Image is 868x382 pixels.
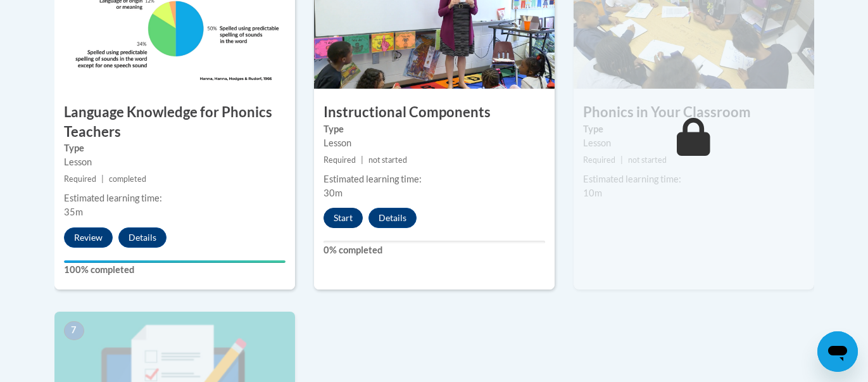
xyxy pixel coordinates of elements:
span: 35m [64,207,83,217]
label: Type [583,122,805,136]
div: Estimated learning time: [64,191,286,205]
span: Required [583,155,615,165]
label: 100% completed [64,263,286,277]
span: not started [368,155,407,165]
label: Type [64,141,286,155]
button: Start [324,208,363,228]
span: | [101,174,104,184]
span: Required [324,155,356,165]
button: Details [368,208,417,228]
iframe: Button to launch messaging window [817,331,858,372]
div: Lesson [64,155,286,169]
span: | [620,155,623,165]
span: 30m [324,188,343,198]
span: | [361,155,363,165]
span: Required [64,174,96,184]
span: not started [628,155,667,165]
button: Review [64,227,113,248]
h3: Language Knowledge for Phonics Teachers [54,103,295,142]
span: 10m [583,188,602,198]
div: Lesson [324,136,545,150]
div: Lesson [583,136,805,150]
div: Estimated learning time: [324,172,545,186]
h3: Phonics in Your Classroom [574,103,814,122]
h3: Instructional Components [314,103,555,122]
div: Estimated learning time: [583,172,805,186]
span: 7 [64,321,84,340]
label: Type [324,122,545,136]
span: completed [109,174,146,184]
button: Details [118,227,167,248]
div: Your progress [64,260,286,263]
label: 0% completed [324,243,545,257]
